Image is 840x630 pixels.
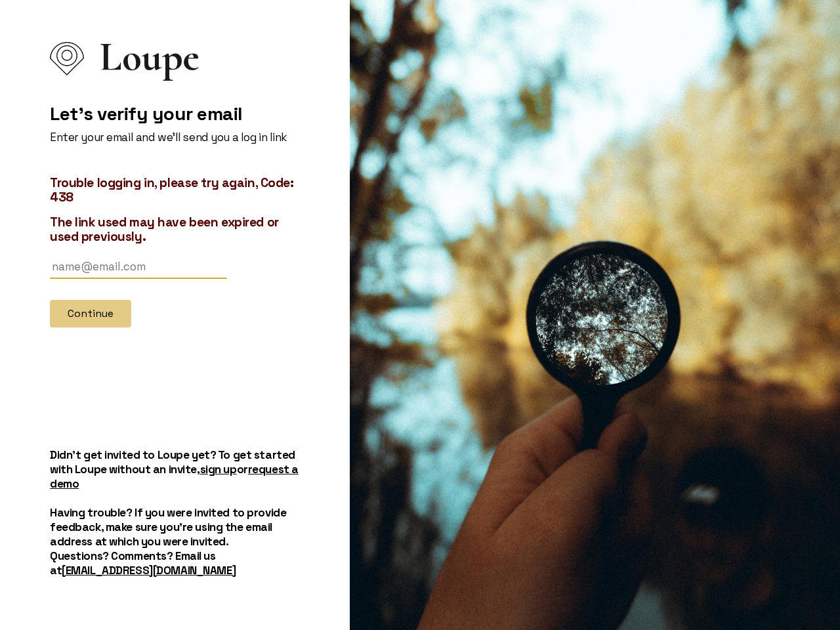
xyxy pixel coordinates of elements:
[62,563,236,577] a: [EMAIL_ADDRESS][DOMAIN_NAME]
[50,130,300,144] p: Enter your email and we'll send you a log in link
[50,462,299,491] a: request a demo
[50,102,300,125] h2: Let's verify your email
[50,42,84,75] img: Loupe Logo
[50,448,300,577] h5: Didn't get invited to Loupe yet? To get started with Loupe without an invite, or Having trouble? ...
[50,176,300,205] p: Trouble logging in, please try again, Code: 438
[50,255,227,279] input: Email Address
[100,50,199,64] span: Loupe
[200,462,237,476] a: sign up
[50,300,131,327] button: Continue
[50,215,300,244] p: The link used may have been expired or used previously.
